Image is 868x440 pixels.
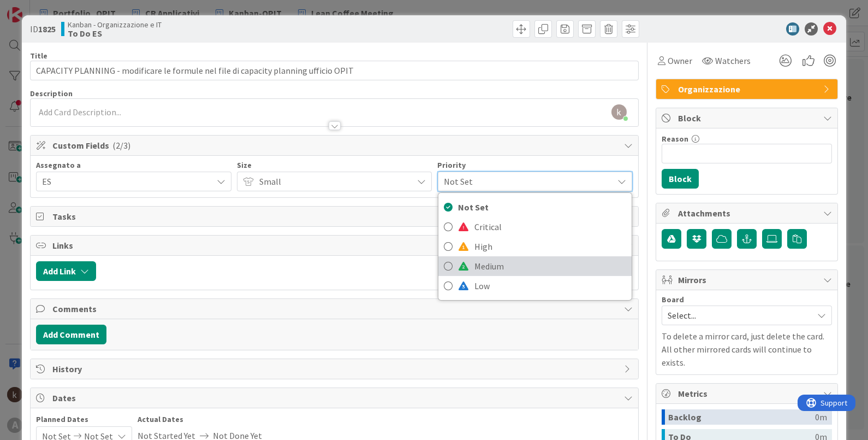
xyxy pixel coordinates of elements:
span: Links [52,239,619,252]
span: Low [474,278,626,294]
span: Small [259,174,408,189]
span: ID [30,22,56,36]
label: Title [30,51,47,61]
div: Assegnato a [36,161,231,169]
div: Priority [437,161,633,169]
button: Add Link [36,261,96,281]
span: Comments [52,302,619,315]
p: To delete a mirror card, just delete the card. All other mirrored cards will continue to exists. [662,330,832,369]
span: Dates [52,391,619,404]
b: To Do ES [68,29,162,38]
div: Backlog [668,409,815,425]
span: Watchers [715,54,751,67]
span: Select... [668,308,807,323]
span: Custom Fields [52,139,619,152]
span: ES [42,175,212,188]
span: High [474,238,626,255]
a: Critical [438,217,632,237]
span: Not Set [458,199,626,215]
span: Critical [474,219,626,235]
img: AAcHTtd5rm-Hw59dezQYKVkaI0MZoYjvbSZnFopdN0t8vu62=s96-c [611,104,627,120]
input: type card name here... [30,61,639,80]
span: Planned Dates [36,414,132,425]
span: History [52,362,619,376]
span: Not Set [444,174,608,189]
span: Board [662,296,684,303]
label: Reason [662,134,688,144]
span: Organizzazione [678,83,818,96]
span: Owner [668,54,692,67]
span: Kanban - Organizzazione e IT [68,20,162,29]
span: Block [678,112,818,125]
a: Low [438,276,632,296]
span: Mirrors [678,273,818,286]
a: Not Set [438,197,632,217]
span: Medium [474,258,626,274]
div: 0m [815,409,827,425]
span: Tasks [52,210,619,223]
b: 1825 [38,24,56,34]
button: Block [662,169,699,189]
button: Add Comment [36,325,106,344]
span: ( 2/3 ) [112,140,130,151]
span: Support [23,2,50,15]
a: Medium [438,256,632,276]
div: Size [237,161,432,169]
span: Metrics [678,387,818,400]
span: Description [30,89,73,98]
span: Attachments [678,207,818,220]
span: Actual Dates [138,414,262,425]
a: High [438,237,632,256]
